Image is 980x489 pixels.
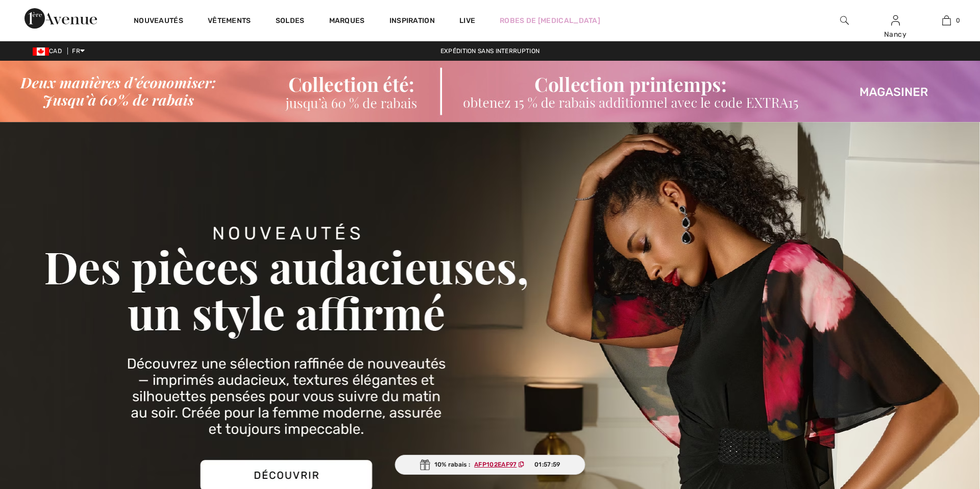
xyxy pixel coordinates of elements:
[389,16,435,27] span: Inspiration
[459,15,475,26] a: Live
[33,47,66,55] span: CAD
[891,14,900,27] img: Mes infos
[329,16,365,27] a: Marques
[534,460,560,469] span: 01:57:59
[24,8,97,29] img: 1ère Avenue
[500,15,600,26] a: Robes de [MEDICAL_DATA]
[870,29,920,40] div: Nancy
[840,14,849,27] img: recherche
[276,16,305,27] a: Soldes
[395,455,585,475] div: 10% rabais :
[420,459,430,470] img: Gift.svg
[72,47,85,55] span: FR
[942,14,951,27] img: Mon panier
[891,15,900,25] a: Se connecter
[134,16,183,27] a: Nouveautés
[474,461,517,468] ins: AFP102EAF97
[956,16,960,25] span: 0
[33,47,49,56] img: Canadian Dollar
[921,14,971,27] a: 0
[208,16,251,27] a: Vêtements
